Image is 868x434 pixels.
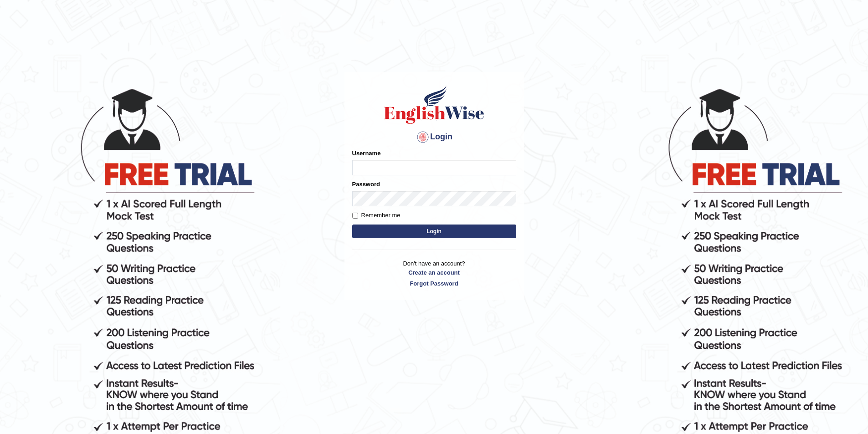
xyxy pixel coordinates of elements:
[352,211,401,220] label: Remember me
[352,149,381,158] label: Username
[352,259,516,287] p: Don't have an account?
[352,180,380,189] label: Password
[352,268,516,277] a: Create an account
[352,279,516,288] a: Forgot Password
[382,84,486,125] img: Logo of English Wise sign in for intelligent practice with AI
[352,130,516,144] h4: Login
[352,213,358,219] input: Remember me
[352,225,516,238] button: Login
